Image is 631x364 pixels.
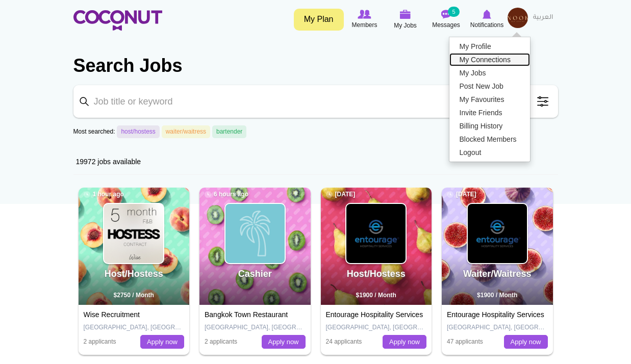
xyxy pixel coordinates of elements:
[344,8,385,31] a: Browse Members Members
[528,8,558,28] a: العربية
[117,125,159,138] a: host/hostess
[205,190,248,199] span: 6 hours ago
[449,80,530,93] a: Post New Job
[205,310,288,319] a: Bangkok Town Restaurant
[162,125,210,138] a: waiter/waitress
[432,20,460,30] span: Messages
[73,54,558,78] h2: Search Jobs
[114,292,154,299] span: $2750 / Month
[73,127,115,136] label: Most searched:
[449,146,530,159] a: Logout
[426,8,467,31] a: Messages Messages 5
[483,10,491,19] img: Notifications
[447,190,476,199] span: [DATE]
[140,335,184,349] a: Apply now
[73,10,162,31] img: Home
[477,292,517,299] span: $1900 / Month
[205,323,306,332] p: [GEOGRAPHIC_DATA], [GEOGRAPHIC_DATA]
[400,10,411,19] img: My Jobs
[358,10,371,19] img: Browse Members
[294,9,344,31] a: My Plan
[356,292,396,299] span: $1900 / Month
[84,338,116,345] span: 2 applicants
[468,204,527,263] img: Entourage Hospitality Services
[463,269,532,279] a: Waiter/Waitress
[449,40,530,53] a: My Profile
[394,20,417,31] span: My Jobs
[262,335,306,349] a: Apply now
[449,106,530,119] a: Invite Friends
[449,93,530,106] a: My Favourites
[326,338,362,345] span: 24 applicants
[326,310,423,319] a: Entourage Hospitality Services
[84,190,124,199] span: 1 hour ago
[449,133,530,146] a: Blocked Members
[73,149,558,175] div: 19972 jobs available
[205,338,237,345] span: 2 applicants
[73,85,558,118] input: Job title or keyword
[385,8,426,32] a: My Jobs My Jobs
[212,125,246,138] a: bartender
[326,190,356,199] span: [DATE]
[346,204,406,263] img: Entourage Hospitality Services
[225,204,285,263] img: Watermelon Ecosystem
[351,20,377,30] span: Members
[504,335,548,349] a: Apply now
[84,310,140,319] a: Wise Recruitment
[383,335,426,349] a: Apply now
[447,338,483,345] span: 47 applicants
[470,20,503,30] span: Notifications
[448,7,459,17] small: 5
[105,269,163,279] a: Host/Hostess
[447,323,548,332] p: [GEOGRAPHIC_DATA], [GEOGRAPHIC_DATA]
[467,8,508,31] a: Notifications Notifications
[84,323,185,332] p: [GEOGRAPHIC_DATA], [GEOGRAPHIC_DATA]
[447,310,544,319] a: Entourage Hospitality Services
[449,66,530,80] a: My Jobs
[238,269,272,279] a: Cashier
[326,323,427,332] p: [GEOGRAPHIC_DATA], [GEOGRAPHIC_DATA]
[347,269,406,279] a: Host/Hostess
[449,119,530,133] a: Billing History
[449,53,530,66] a: My Connections
[441,10,451,19] img: Messages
